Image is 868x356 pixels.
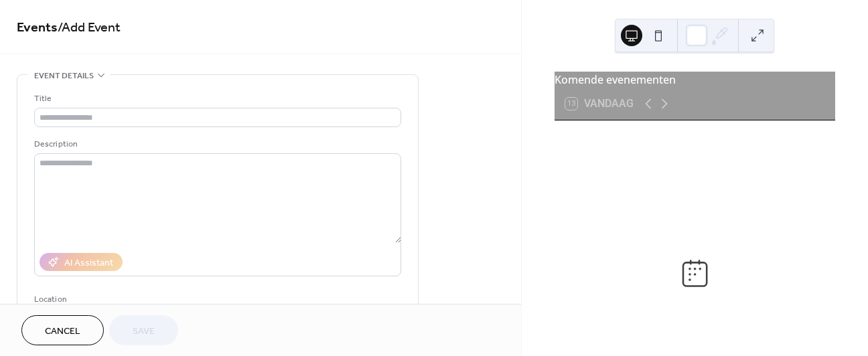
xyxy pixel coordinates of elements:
[555,72,835,88] div: Komende evenementen
[34,92,399,106] div: Title
[34,292,399,306] div: Location
[58,15,121,41] span: / Add Event
[17,15,58,41] a: Events
[45,325,80,339] span: Cancel
[21,315,104,345] button: Cancel
[34,137,399,151] div: Description
[34,69,94,83] span: Event details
